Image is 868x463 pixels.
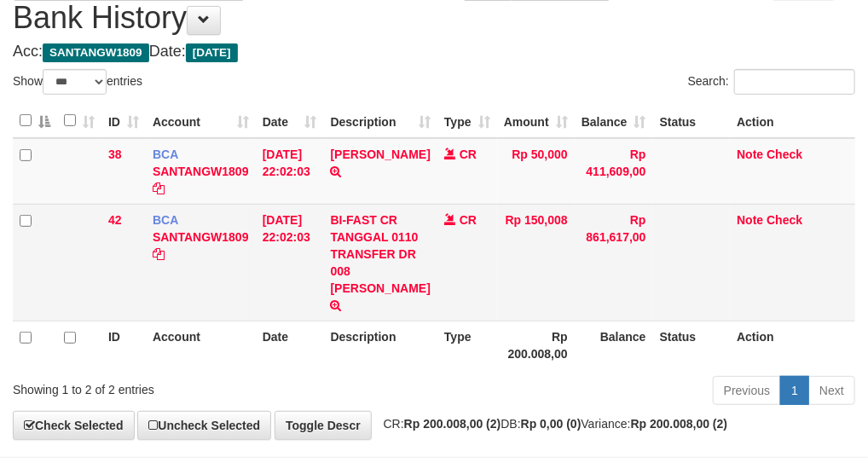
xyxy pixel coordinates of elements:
[331,148,431,161] a: [PERSON_NAME]
[497,138,575,205] td: Rp 50,000
[153,247,165,261] a: Copy SANTANGW1809 to clipboard
[575,104,653,138] th: Balance: activate to sort column ascending
[101,104,146,138] th: ID: activate to sort column ascending
[404,417,501,431] strong: Rp 200.008,00 (2)
[43,69,107,95] select: Showentries
[153,165,249,178] a: SANTANGW1809
[437,321,497,369] th: Type
[767,148,802,161] a: Check
[13,374,349,398] div: Showing 1 to 2 of 2 entries
[256,321,324,369] th: Date
[146,321,256,369] th: Account
[13,69,142,95] label: Show entries
[767,213,802,227] a: Check
[275,411,372,440] a: Toggle Descr
[43,43,149,62] span: SANTANGW1809
[737,213,763,227] a: Note
[730,104,855,138] th: Action
[186,43,238,62] span: [DATE]
[256,104,324,138] th: Date: activate to sort column ascending
[256,204,324,321] td: [DATE] 22:02:03
[737,148,763,161] a: Note
[146,104,256,138] th: Account: activate to sort column ascending
[324,321,437,369] th: Description
[57,104,101,138] th: : activate to sort column ascending
[734,69,855,95] input: Search:
[324,104,437,138] th: Description: activate to sort column ascending
[13,104,57,138] th: : activate to sort column descending
[13,43,855,61] h4: Acc: Date:
[153,148,178,161] span: BCA
[653,321,731,369] th: Status
[256,138,324,205] td: [DATE] 22:02:03
[497,321,575,369] th: Rp 200.008,00
[375,417,728,431] span: CR: DB: Variance:
[730,321,855,369] th: Action
[153,182,165,195] a: Copy SANTANGW1809 to clipboard
[108,213,122,227] span: 42
[13,411,135,440] a: Check Selected
[497,204,575,321] td: Rp 150,008
[497,104,575,138] th: Amount: activate to sort column ascending
[688,69,855,95] label: Search:
[331,213,431,295] a: BI-FAST CR TANGGAL 0110 TRANSFER DR 008 [PERSON_NAME]
[808,376,855,405] a: Next
[713,376,781,405] a: Previous
[631,417,728,431] strong: Rp 200.008,00 (2)
[780,376,809,405] a: 1
[575,138,653,205] td: Rp 411,609,00
[460,148,477,161] span: CR
[575,204,653,321] td: Rp 861,617,00
[460,213,477,227] span: CR
[108,148,122,161] span: 38
[101,321,146,369] th: ID
[653,104,731,138] th: Status
[437,104,497,138] th: Type: activate to sort column ascending
[521,417,582,431] strong: Rp 0,00 (0)
[575,321,653,369] th: Balance
[153,213,178,227] span: BCA
[137,411,271,440] a: Uncheck Selected
[153,230,249,244] a: SANTANGW1809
